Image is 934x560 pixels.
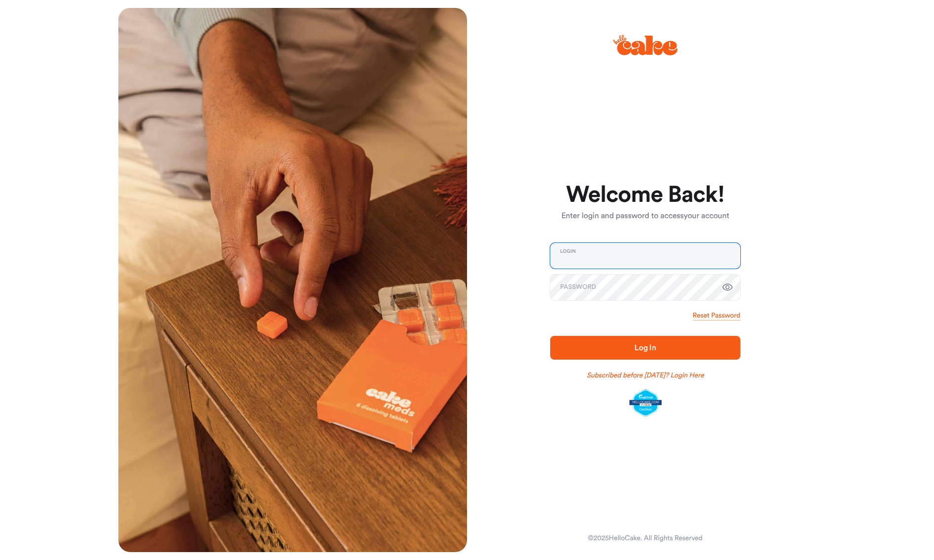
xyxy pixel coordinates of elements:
p: Enter login and password to access your account [550,210,740,222]
a: Subscribed before [DATE]? Login Here [587,371,704,380]
img: legit-script-certified.png [629,389,662,417]
div: © 2025 HelloCake. All Rights Reserved [588,533,702,543]
button: Log In [550,336,740,360]
a: Reset Password [693,311,740,321]
h1: Welcome Back! [550,183,740,207]
span: Log In [634,344,656,352]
